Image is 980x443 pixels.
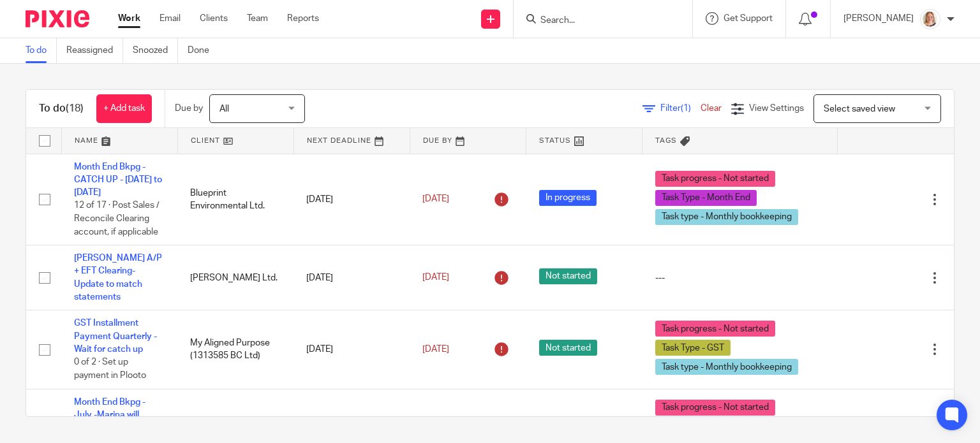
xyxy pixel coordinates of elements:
span: Tags [655,137,677,144]
span: Filter [660,104,701,113]
span: Not started [539,340,597,356]
a: + Add task [96,94,152,123]
a: Snoozed [133,38,178,63]
p: [PERSON_NAME] [843,12,914,25]
span: (18) [66,103,84,113]
span: Task progress - Not started [655,321,775,337]
span: [DATE] [422,195,449,204]
a: [PERSON_NAME] A/P + EFT Clearing- Update to match statements [74,254,162,301]
span: All [219,105,229,113]
a: Clear [701,104,722,113]
td: [DATE] [293,154,410,245]
span: Task type - Monthly bookkeeping [655,209,798,225]
a: Email [160,12,181,25]
div: --- [655,272,825,284]
span: Task Type - GST [655,340,731,356]
span: Select saved view [824,105,895,113]
span: View Settings [749,104,804,113]
a: Month End Bkpg - CATCH UP - [DATE] to [DATE] [74,163,162,198]
span: [DATE] [422,273,449,282]
a: GST Installment Payment Quarterly - Wait for catch up [74,319,157,354]
span: Not started [539,268,597,284]
span: Task progress - Not started [655,171,775,187]
span: Task type - Monthly bookkeeping [655,359,798,375]
span: Task progress - Not started [655,400,775,416]
h1: To do [39,102,84,115]
a: Month End Bkpg - July -Marina will upload by end of week [74,398,165,433]
a: Team [247,12,268,25]
a: Reassigned [66,38,123,63]
img: Screenshot%202025-09-16%20114050.png [920,9,940,29]
span: 12 of 17 · Post Sales / Reconcile Clearing account, if applicable [74,201,160,236]
td: [DATE] [293,245,410,310]
span: Get Support [724,14,773,23]
a: To do [26,38,57,63]
td: My Aligned Purpose (1313585 BC Ltd) [177,310,293,389]
td: [PERSON_NAME] Ltd. [177,245,293,310]
a: Reports [287,12,319,25]
span: Task Type - Month End [655,190,757,206]
td: Blueprint Environmental Ltd. [177,154,293,245]
p: Due by [175,102,203,115]
a: Done [188,38,219,63]
span: (1) [681,104,691,113]
span: In progress [539,190,597,206]
a: Work [118,12,140,25]
td: [DATE] [293,310,410,389]
img: Pixie [26,10,89,27]
input: Search [539,15,654,27]
a: Clients [200,12,228,25]
span: 0 of 2 · Set up payment in Plooto [74,358,146,381]
span: [DATE] [422,345,449,354]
